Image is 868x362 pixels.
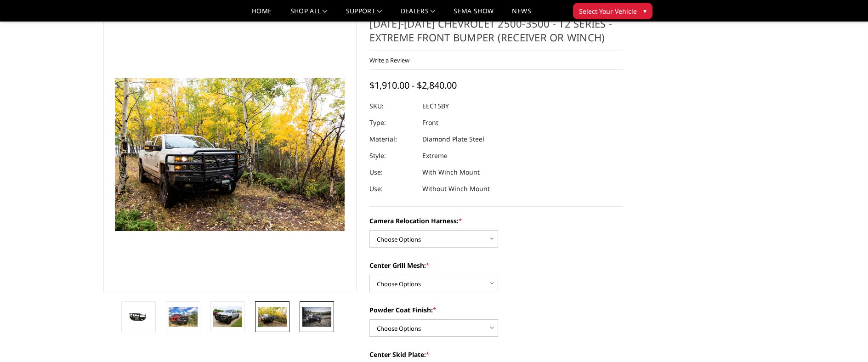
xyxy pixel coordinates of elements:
[369,114,415,131] dt: Type:
[369,98,415,114] dt: SKU:
[169,307,198,326] img: 2015-2019 Chevrolet 2500-3500 - T2 Series - Extreme Front Bumper (receiver or winch)
[401,8,436,21] a: Dealers
[124,309,153,324] img: 2015-2019 Chevrolet 2500-3500 - T2 Series - Extreme Front Bumper (receiver or winch)
[369,350,623,359] label: Center Skid Plate:
[454,8,494,21] a: SEMA Show
[573,3,652,19] button: Select Your Vehicle
[369,164,415,181] dt: Use:
[258,307,287,326] img: 2015-2019 Chevrolet 2500-3500 - T2 Series - Extreme Front Bumper (receiver or winch)
[369,56,409,64] a: Write a Review
[103,17,357,292] a: 2015-2019 Chevrolet 2500-3500 - T2 Series - Extreme Front Bumper (receiver or winch)
[290,8,328,21] a: shop all
[369,305,623,315] label: Powder Coat Finish:
[422,114,438,131] dd: Front
[579,6,637,16] span: Select Your Vehicle
[422,164,480,181] dd: With Winch Mount
[346,8,382,21] a: Support
[369,181,415,197] dt: Use:
[422,98,449,114] dd: EEC15BY
[213,306,242,327] img: 2015-2019 Chevrolet 2500-3500 - T2 Series - Extreme Front Bumper (receiver or winch)
[369,17,623,51] h1: [DATE]-[DATE] Chevrolet 2500-3500 - T2 Series - Extreme Front Bumper (receiver or winch)
[369,131,415,147] dt: Material:
[302,307,331,327] img: 2015-2019 Chevrolet 2500-3500 - T2 Series - Extreme Front Bumper (receiver or winch)
[369,79,457,91] span: $1,910.00 - $2,840.00
[512,8,531,21] a: News
[643,6,647,16] span: ▾
[422,181,490,197] dd: Without Winch Mount
[422,147,448,164] dd: Extreme
[369,216,623,226] label: Camera Relocation Harness:
[252,8,272,21] a: Home
[369,260,623,270] label: Center Grill Mesh:
[422,131,484,147] dd: Diamond Plate Steel
[822,318,868,362] iframe: Chat Widget
[369,147,415,164] dt: Style:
